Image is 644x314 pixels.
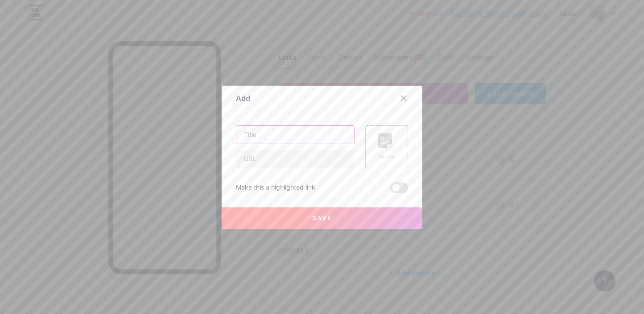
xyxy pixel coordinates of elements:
span: Save [312,214,332,222]
div: Add [236,93,250,103]
button: Save [222,207,422,229]
div: Make this a highlighted link [236,182,315,193]
input: Title [236,126,354,144]
div: Picture [378,153,396,160]
input: URL [236,150,354,168]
